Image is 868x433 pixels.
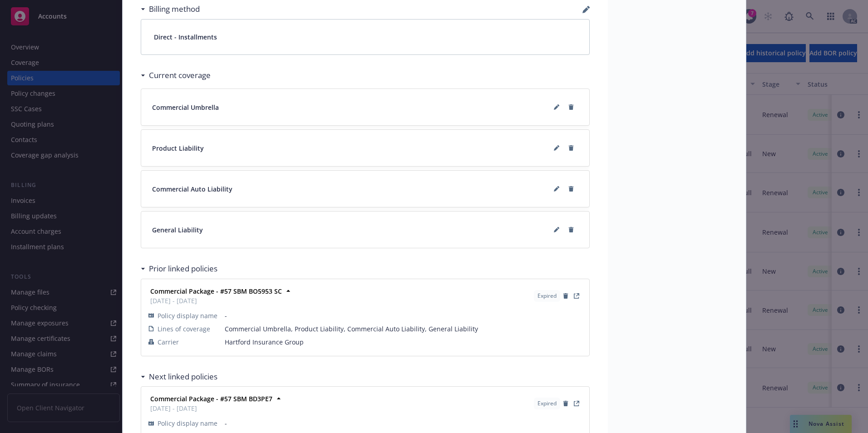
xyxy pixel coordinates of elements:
span: - [225,418,582,428]
span: Lines of coverage [158,324,210,334]
div: Next linked policies [141,371,217,383]
div: Billing method [141,3,200,15]
span: Commercial Auto Liability [152,184,232,194]
span: [DATE] - [DATE] [150,403,272,413]
span: - [225,311,582,320]
span: Expired [538,399,557,408]
span: Policy display name [158,311,217,320]
span: [DATE] - [DATE] [150,296,282,305]
strong: Commercial Package - #57 SBM BO5953 SC [150,287,282,295]
span: Hartford Insurance Group [225,337,582,347]
h3: Billing method [149,3,200,15]
strong: Commercial Package - #57 SBM BD3PE7 [150,394,272,403]
span: Carrier [158,337,179,347]
a: View Policy [571,398,582,409]
div: Current coverage [141,69,211,81]
span: Commercial Umbrella [152,103,219,112]
span: Product Liability [152,143,204,153]
h3: Next linked policies [149,371,217,383]
div: Direct - Installments [141,20,589,54]
span: Commercial Umbrella, Product Liability, Commercial Auto Liability, General Liability [225,324,582,334]
h3: Current coverage [149,69,211,81]
span: Policy display name [158,418,217,428]
span: Expired [538,292,557,300]
a: View Policy [571,290,582,301]
span: General Liability [152,225,203,235]
div: Prior linked policies [141,263,217,275]
h3: Prior linked policies [149,263,217,275]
